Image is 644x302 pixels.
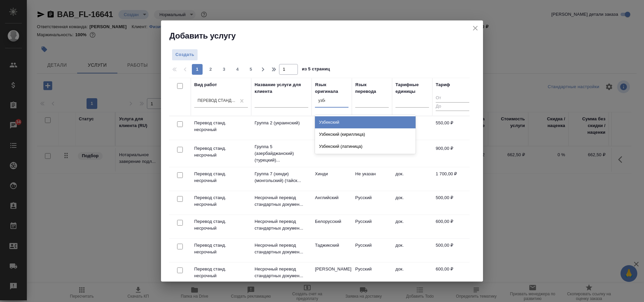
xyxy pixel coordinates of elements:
[470,23,480,33] button: close
[392,239,432,262] td: док.
[194,242,248,255] p: Перевод станд. несрочный
[255,81,308,95] div: Название услуги для клиента
[194,120,248,133] p: Перевод станд. несрочный
[352,167,392,191] td: Не указан
[432,262,473,286] td: 600,00 ₽
[255,266,308,279] p: Несрочный перевод стандартных докумен...
[432,116,473,140] td: 550,00 ₽
[246,64,256,75] button: 5
[169,31,483,41] h2: Добавить услугу
[194,145,248,159] p: Перевод станд. несрочный
[255,194,308,208] p: Несрочный перевод стандартных докумен...
[312,142,352,165] td: Азербайджанский
[312,167,352,191] td: Хинди
[432,239,473,262] td: 500,00 ₽
[432,167,473,191] td: 1 700,00 ₽
[392,262,432,286] td: док.
[352,239,392,262] td: Русский
[172,49,198,61] button: Создать
[246,66,256,73] span: 5
[392,167,432,191] td: док.
[312,215,352,238] td: Белорусский
[175,51,194,59] span: Создать
[432,191,473,215] td: 500,00 ₽
[392,191,432,215] td: док.
[255,120,308,126] p: Группа 2 (украинский)
[219,66,229,73] span: 3
[436,94,469,103] input: От
[255,242,308,255] p: Несрочный перевод стандартных докумен...
[395,81,429,95] div: Тарифные единицы
[312,116,352,140] td: Украинский
[194,218,248,232] p: Перевод станд. несрочный
[436,102,469,111] input: До
[205,64,216,75] button: 2
[302,65,330,75] span: из 5 страниц
[312,262,352,286] td: [PERSON_NAME]
[232,64,243,75] button: 4
[205,66,216,73] span: 2
[315,116,416,128] div: Узбекский
[315,81,348,95] div: Язык оригинала
[312,239,352,262] td: Таджикский
[352,215,392,238] td: Русский
[255,143,308,164] p: Группа 5 (азербайджанский) (турецкий)...
[432,142,473,165] td: 900,00 ₽
[198,98,236,104] div: Перевод станд. несрочный
[232,66,243,73] span: 4
[432,215,473,238] td: 600,00 ₽
[315,140,416,153] div: Узбекский (латиница)
[312,191,352,215] td: Английский
[315,128,416,140] div: Узбекский (кириллица)
[194,194,248,208] p: Перевод станд. несрочный
[352,262,392,286] td: Русский
[355,81,389,95] div: Язык перевода
[392,215,432,238] td: док.
[436,81,450,88] div: Тариф
[194,266,248,279] p: Перевод станд. несрочный
[255,218,308,232] p: Несрочный перевод стандартных докумен...
[352,191,392,215] td: Русский
[255,171,308,184] p: Группа 7 (хинди) (монгольский) (тайск...
[194,171,248,184] p: Перевод станд. несрочный
[219,64,229,75] button: 3
[194,81,217,88] div: Вид работ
